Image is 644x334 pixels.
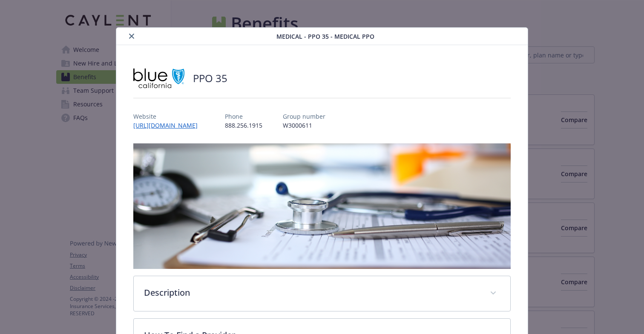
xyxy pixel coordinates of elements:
[134,276,510,311] div: Description
[225,121,262,130] p: 888.256.1915
[283,121,325,130] p: W3000611
[225,112,262,121] p: Phone
[193,71,227,86] h2: PPO 35
[283,112,325,121] p: Group number
[126,31,137,41] button: close
[276,32,374,41] span: Medical - PPO 35 - Medical PPO
[133,121,204,129] a: [URL][DOMAIN_NAME]
[133,143,511,269] img: banner
[133,112,204,121] p: Website
[144,286,480,299] p: Description
[133,66,184,91] img: Blue Shield of California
